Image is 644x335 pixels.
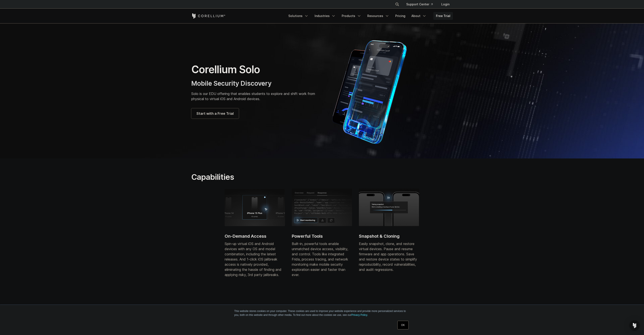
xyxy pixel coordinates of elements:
h2: Capabilities [191,172,363,182]
img: Process of taking snapshot and creating a backup of the iPhone virtual device. [359,189,419,226]
img: Corellium Solo for mobile app security solutions [326,37,419,145]
div: Navigation Menu [390,0,453,8]
a: Login [438,0,453,8]
p: Built-in, powerful tools enable unmatched device access, visibility, and control. Tools like inte... [292,241,352,277]
img: iPhone 17 Plus; 6 cores [225,189,285,226]
a: Corellium Home [191,13,225,19]
a: Resources [365,12,392,20]
p: This website stores cookies on your computer. These cookies are used to improve your website expe... [234,309,410,317]
span: Start with a Free Trial [196,111,234,116]
a: Support Center [403,0,436,8]
p: Solo is our EDU offering that enables students to explore and shift work from physical to virtual... [191,91,318,101]
h1: Corellium Solo [191,63,318,76]
h2: Powerful Tools [292,233,352,239]
img: Powerful Tools enabling unmatched device access, visibility, and control [292,189,352,226]
span: Mobile Security Discovery [191,79,272,87]
a: Solutions [286,12,311,20]
a: Free Trial [433,12,453,20]
a: OK [397,321,408,329]
a: Pricing [393,12,408,20]
p: Easily snapshot, clone, and restore virtual devices. Pause and resume firmware and app operations... [359,241,419,272]
a: Products [339,12,364,20]
a: About [409,12,429,20]
a: Start with a Free Trial [191,108,239,119]
div: Navigation Menu [286,12,453,20]
h2: Snapshot & Cloning [359,233,419,239]
button: Search [393,0,401,8]
h2: On-Demand Access [225,233,285,239]
a: Privacy Policy. [351,313,368,316]
a: Industries [312,12,338,20]
div: Open Intercom Messenger [629,320,640,331]
p: Spin-up virtual iOS and Android devices with any OS and model combination, including the latest r... [225,241,285,277]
